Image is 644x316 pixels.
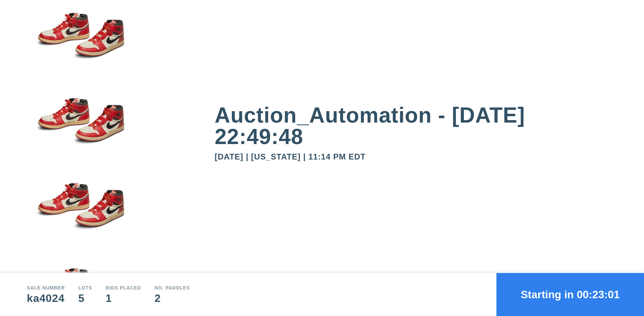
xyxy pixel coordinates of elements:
div: Auction_Automation - [DATE] 22:49:48 [215,104,617,147]
div: 1 [106,293,141,304]
div: 5 [78,293,92,304]
div: Lots [78,285,92,290]
div: [DATE] | [US_STATE] | 11:14 PM EDT [215,153,617,161]
div: 2 [155,293,190,304]
div: ka4024 [27,293,65,304]
button: Starting in 00:23:01 [496,273,644,316]
img: small [27,85,134,171]
img: small [27,170,134,256]
div: Sale number [27,285,65,290]
div: No. Paddles [155,285,190,290]
div: Bids Placed [106,285,141,290]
